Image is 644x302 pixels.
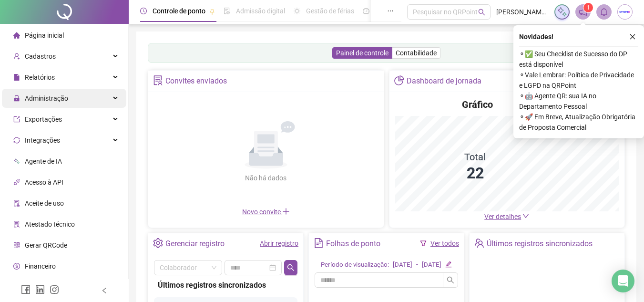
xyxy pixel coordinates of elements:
[587,4,590,11] span: 1
[612,270,634,292] div: Open Intercom Messenger
[462,98,493,111] h4: Gráfico
[430,240,459,247] a: Ver todos
[25,31,64,39] span: Página inicial
[478,9,485,16] span: search
[25,52,56,60] span: Cadastros
[236,7,285,15] span: Admissão digital
[314,238,324,248] span: file-text
[393,260,412,270] div: [DATE]
[422,260,441,270] div: [DATE]
[13,179,20,186] span: api
[484,213,521,220] span: Ver detalhes
[519,112,638,133] span: ⚬ 🚀 Em Breve, Atualização Obrigatória de Proposta Comercial
[25,241,67,249] span: Gerar QRCode
[519,70,638,91] span: ⚬ Vale Lembrar: Política de Privacidade e LGPD na QRPoint
[487,236,593,252] div: Últimos registros sincronizados
[407,73,481,89] div: Dashboard de jornada
[153,7,205,15] span: Controle de ponto
[600,8,608,16] span: bell
[13,221,20,228] span: solution
[25,262,56,270] span: Financeiro
[445,261,451,267] span: edit
[618,5,632,19] img: 35197
[222,173,310,183] div: Não há dados
[579,8,587,16] span: notification
[158,279,294,291] div: Últimos registros sincronizados
[496,7,549,17] span: [PERSON_NAME] - Gtron Telecom
[447,276,454,284] span: search
[13,242,20,249] span: qrcode
[282,208,290,215] span: plus
[21,285,31,294] span: facebook
[25,220,75,228] span: Atestado técnico
[583,3,593,12] sup: 1
[35,285,45,294] span: linkedin
[165,236,225,252] div: Gerenciar registro
[326,236,380,252] div: Folhas de ponto
[25,94,68,102] span: Administração
[242,208,290,216] span: Novo convite
[387,8,394,14] span: ellipsis
[101,287,108,294] span: left
[294,8,300,14] span: sun
[519,49,638,70] span: ⚬ ✅ Seu Checklist de Sucesso do DP está disponível
[519,31,553,42] span: Novidades !
[557,7,567,17] img: sparkle-icon.fc2bf0ac1784a2077858766a79e2daf3.svg
[165,73,227,89] div: Convites enviados
[13,263,20,270] span: dollar
[519,91,638,112] span: ⚬ 🤖 Agente QR: sua IA no Departamento Pessoal
[306,7,354,15] span: Gestão de férias
[153,75,163,85] span: solution
[363,8,369,14] span: dashboard
[13,53,20,60] span: user-add
[13,137,20,144] span: sync
[25,199,64,207] span: Aceite de uso
[260,240,298,247] a: Abrir registro
[224,8,230,14] span: file-done
[336,49,388,57] span: Painel de controle
[25,178,63,186] span: Acesso à API
[13,95,20,102] span: lock
[522,213,529,219] span: down
[25,157,62,165] span: Agente de IA
[13,116,20,123] span: export
[287,264,295,271] span: search
[420,240,427,247] span: filter
[321,260,389,270] div: Período de visualização:
[153,238,163,248] span: setting
[474,238,484,248] span: team
[50,285,59,294] span: instagram
[209,9,215,14] span: pushpin
[13,32,20,39] span: home
[629,33,636,40] span: close
[13,74,20,81] span: file
[416,260,418,270] div: -
[25,136,60,144] span: Integrações
[396,49,437,57] span: Contabilidade
[25,115,62,123] span: Exportações
[484,213,529,220] a: Ver detalhes down
[394,75,404,85] span: pie-chart
[140,8,147,14] span: clock-circle
[25,73,55,81] span: Relatórios
[13,200,20,207] span: audit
